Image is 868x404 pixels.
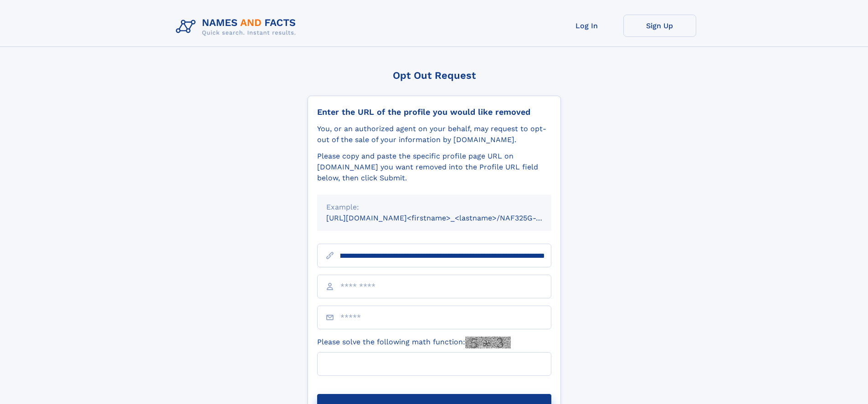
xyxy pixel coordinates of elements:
[317,123,551,145] div: You, or an authorized agent on your behalf, may request to opt-out of the sale of your informatio...
[623,15,696,37] a: Sign Up
[326,214,569,222] small: [URL][DOMAIN_NAME]<firstname>_<lastname>/NAF325G-xxxxxxxx
[326,202,542,213] div: Example:
[317,151,551,184] div: Please copy and paste the specific profile page URL on [DOMAIN_NAME] you want removed into the Pr...
[317,107,551,117] div: Enter the URL of the profile you would like removed
[317,337,511,348] label: Please solve the following math function:
[308,70,561,81] div: Opt Out Request
[172,15,303,39] img: Logo Names and Facts
[550,15,623,37] a: Log In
